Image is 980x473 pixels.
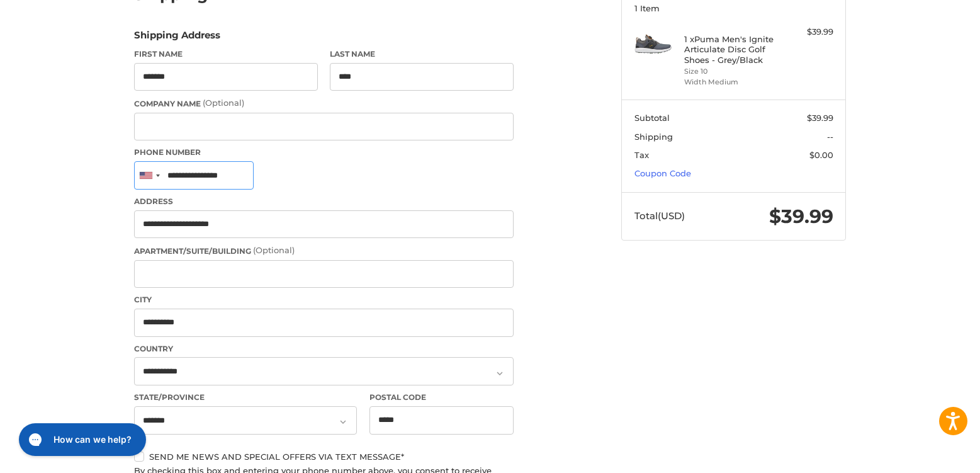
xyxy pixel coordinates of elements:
[134,48,318,60] label: First Name
[827,132,833,142] span: --
[634,168,691,178] a: Coupon Code
[684,34,780,65] h4: 1 x Puma Men's Ignite Articulate Disc Golf Shoes - Grey/Black
[253,245,295,255] small: (Optional)
[634,150,649,160] span: Tax
[684,77,780,88] li: Width Medium
[134,452,514,462] label: Send me news and special offers via text message*
[134,147,514,158] label: Phone Number
[330,48,514,60] label: Last Name
[769,205,833,228] span: $39.99
[134,244,514,257] label: Apartment/Suite/Building
[13,419,150,460] iframe: Gorgias live chat messenger
[203,98,244,108] small: (Optional)
[134,294,514,305] label: City
[634,3,833,13] h3: 1 Item
[634,132,673,142] span: Shipping
[634,210,685,222] span: Total (USD)
[807,113,833,123] span: $39.99
[684,66,780,77] li: Size 10
[134,28,220,48] legend: Shipping Address
[135,162,164,189] div: United States: +1
[134,97,514,110] label: Company Name
[134,196,514,207] label: Address
[634,113,670,123] span: Subtotal
[134,392,357,403] label: State/Province
[784,26,833,38] div: $39.99
[809,150,833,160] span: $0.00
[369,392,514,403] label: Postal Code
[134,343,514,355] label: Country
